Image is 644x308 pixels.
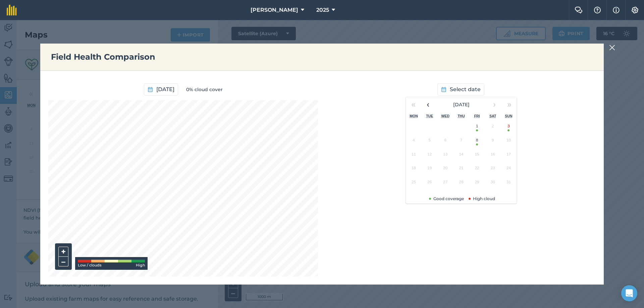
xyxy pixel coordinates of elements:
span: 2025 [316,6,329,14]
button: « [406,97,421,112]
img: A cog icon [631,7,639,13]
button: August 11, 2025 [406,149,422,163]
button: August 6, 2025 [437,135,453,149]
abbr: Wednesday [441,114,450,118]
span: Low / clouds [78,262,102,268]
button: August 22, 2025 [469,163,485,177]
span: Select date [450,85,481,94]
button: August 23, 2025 [485,163,501,177]
button: August 19, 2025 [422,163,437,177]
button: August 9, 2025 [485,135,501,149]
span: 0% cloud cover [186,86,223,93]
abbr: Friday [474,114,480,118]
img: A question mark icon [593,7,601,13]
abbr: Tuesday [426,114,433,118]
button: August 14, 2025 [453,149,469,163]
h3: Field Health Comparison [51,52,593,62]
button: August 31, 2025 [501,177,517,191]
button: August 15, 2025 [469,149,485,163]
button: August 29, 2025 [469,177,485,191]
button: August 25, 2025 [406,177,422,191]
button: August 17, 2025 [501,149,517,163]
abbr: Thursday [458,114,465,118]
button: August 21, 2025 [453,163,469,177]
button: » [502,97,517,112]
span: [DATE] [453,102,470,108]
button: – [58,257,68,266]
button: August 20, 2025 [437,163,453,177]
abbr: Monday [410,114,418,118]
span: [DATE] [156,85,174,94]
abbr: Saturday [489,114,496,118]
span: High cloud [467,196,495,201]
button: August 4, 2025 [406,135,422,149]
img: Two speech bubbles overlapping with the left bubble in the forefront [575,7,583,13]
span: [PERSON_NAME] [251,6,298,14]
button: August 2, 2025 [485,121,501,135]
div: Open Intercom Messenger [621,285,637,301]
img: svg+xml;base64,PHN2ZyB4bWxucz0iaHR0cDovL3d3dy53My5vcmcvMjAwMC9zdmciIHdpZHRoPSIyMiIgaGVpZ2h0PSIzMC... [609,44,615,52]
button: August 18, 2025 [406,163,422,177]
button: [DATE] [435,97,487,112]
button: August 30, 2025 [485,177,501,191]
button: August 12, 2025 [422,149,437,163]
button: ‹ [421,97,435,112]
button: August 16, 2025 [485,149,501,163]
button: August 10, 2025 [501,135,517,149]
span: High [136,262,145,268]
button: [DATE] [144,83,178,96]
span: Good coverage [428,196,464,201]
button: August 7, 2025 [453,135,469,149]
button: August 8, 2025 [469,135,485,149]
button: August 13, 2025 [437,149,453,163]
button: August 1, 2025 [469,121,485,135]
img: svg+xml;base64,PHN2ZyB4bWxucz0iaHR0cDovL3d3dy53My5vcmcvMjAwMC9zdmciIHdpZHRoPSIxNyIgaGVpZ2h0PSIxNy... [613,6,620,14]
button: August 28, 2025 [453,177,469,191]
button: Select date [437,83,484,96]
img: fieldmargin Logo [7,5,17,15]
button: August 27, 2025 [437,177,453,191]
button: August 24, 2025 [501,163,517,177]
button: + [58,247,68,257]
button: › [487,97,502,112]
abbr: Sunday [505,114,512,118]
button: August 3, 2025 [501,121,517,135]
button: August 5, 2025 [422,135,437,149]
button: August 26, 2025 [422,177,437,191]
